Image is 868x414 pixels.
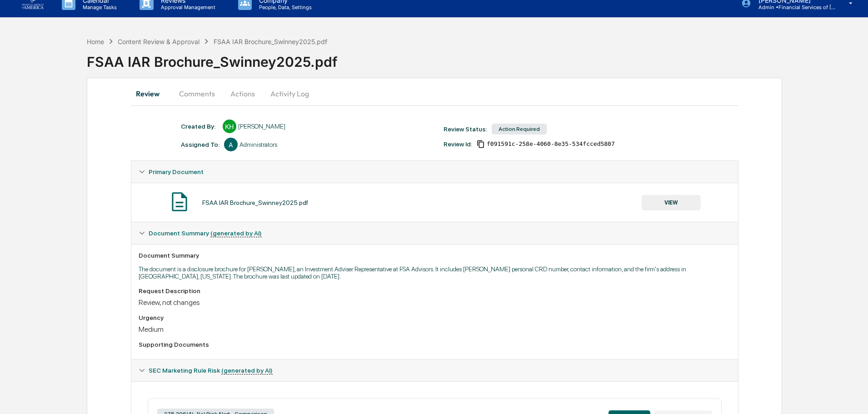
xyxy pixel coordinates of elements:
p: The document is a disclosure brochure for [PERSON_NAME], an Investment Adviser Representative at ... [139,265,731,280]
div: FSAA IAR Brochure_Swinney2025.pdf [214,38,327,45]
a: Powered byPylon [64,50,110,57]
div: FSAA IAR Brochure_Swinney2025.pdf [87,46,868,70]
button: Comments [172,83,222,105]
p: Approval Management [154,4,220,10]
span: Pylon [90,50,110,57]
p: Manage Tasks [75,4,121,10]
div: Document Summary [139,252,731,259]
div: A [224,138,238,151]
div: Supporting Documents [139,341,731,348]
div: Content Review & Approval [118,38,200,45]
div: Administrators [239,141,277,148]
div: Review Status: [444,125,487,133]
div: Created By: ‎ ‎ [181,123,218,130]
div: FSAA IAR Brochure_Swinney2025.pdf [202,199,308,206]
div: SEC Marketing Rule Risk (generated by AI) [131,359,738,381]
div: Review, not changes [139,298,731,307]
span: f091591c-258e-4060-8e35-534fcced5807 [487,140,615,148]
span: Copy Id [477,140,485,148]
div: Home [87,38,104,45]
div: Urgency [139,314,731,321]
div: Action Required [492,124,547,135]
div: Document Summary (generated by AI) [131,244,738,359]
button: Activity Log [263,83,316,105]
span: Document Summary [149,229,262,237]
div: Medium [139,325,731,334]
img: Document Icon [168,190,191,213]
div: Assigned To: [181,141,219,148]
button: Review [131,83,172,105]
div: KH [223,120,236,133]
span: Primary Document [149,168,204,175]
div: Review Id: [444,140,472,148]
button: VIEW [642,195,701,210]
div: Primary Document [131,183,738,222]
span: SEC Marketing Rule Risk [149,367,273,374]
div: Document Summary (generated by AI) [131,222,738,244]
div: Request Description [139,287,731,294]
div: secondary tabs example [131,83,738,105]
div: [PERSON_NAME] [238,123,285,130]
div: Primary Document [131,161,738,183]
u: (generated by AI) [221,367,273,374]
button: Actions [222,83,263,105]
p: People, Data, Settings [252,4,316,10]
p: Admin • Financial Services of [GEOGRAPHIC_DATA] [751,4,836,10]
u: (generated by AI) [210,229,262,237]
